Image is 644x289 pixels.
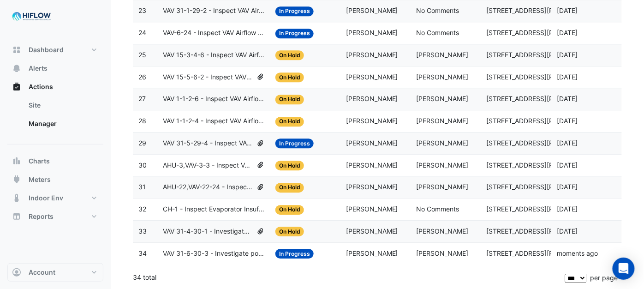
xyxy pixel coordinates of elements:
[487,29,599,36] span: [STREET_ADDRESS][PERSON_NAME]
[275,249,314,259] span: In Progress
[7,78,103,96] button: Actions
[7,170,103,189] button: Meters
[487,6,599,14] span: [STREET_ADDRESS][PERSON_NAME]
[163,50,264,60] span: VAV 15-3-4-6 - Inspect VAV Airflow Block
[12,175,21,184] app-icon: Meters
[138,227,147,235] span: 33
[163,28,264,38] span: VAV-6-24 - Inspect VAV Airflow Oversupply (Energy Waste)
[346,249,398,257] span: [PERSON_NAME]
[416,29,459,36] span: No Comments
[163,94,264,104] span: VAV 1-1-2-6 - Inspect VAV Airflow Leak
[487,117,599,125] span: [STREET_ADDRESS][PERSON_NAME]
[275,138,314,148] span: In Progress
[557,73,578,81] span: 2025-08-11T09:38:30.726
[12,157,21,166] app-icon: Charts
[7,152,103,170] button: Charts
[275,205,304,215] span: On Hold
[346,139,398,147] span: [PERSON_NAME]
[7,41,103,59] button: Dashboard
[275,50,304,60] span: On Hold
[29,193,63,203] span: Indoor Env
[163,160,253,171] span: AHU-3,VAV-3-3 - Inspect VAV Airflow Block
[416,95,468,102] span: [PERSON_NAME]
[416,73,468,81] span: [PERSON_NAME]
[275,183,304,193] span: On Hold
[133,266,563,289] div: 34 total
[163,138,253,149] span: VAV 31-5-29-4 - Inspect VAV Airflow Block
[487,249,599,257] span: [STREET_ADDRESS][PERSON_NAME]
[275,117,304,126] span: On Hold
[11,7,53,26] img: Company Logo
[275,227,304,236] span: On Hold
[346,183,398,191] span: [PERSON_NAME]
[557,51,578,59] span: 2025-08-11T09:44:11.945
[7,207,103,226] button: Reports
[557,249,598,257] span: 2025-09-01T10:08:39.118
[7,59,103,78] button: Alerts
[275,29,314,38] span: In Progress
[557,161,578,169] span: 2025-08-01T13:07:37.705
[163,204,264,215] span: CH-1 - Inspect Evaporator Insufficient Flow
[138,249,147,257] span: 34
[416,161,468,169] span: [PERSON_NAME]
[416,249,468,257] span: [PERSON_NAME]
[557,29,578,36] span: 2025-08-21T05:59:56.011
[487,139,599,147] span: [STREET_ADDRESS][PERSON_NAME]
[12,212,21,221] app-icon: Reports
[21,96,103,114] a: Site
[346,73,398,81] span: [PERSON_NAME]
[275,72,304,82] span: On Hold
[557,205,578,213] span: 2025-07-28T10:03:22.235
[346,227,398,235] span: [PERSON_NAME]
[138,161,147,169] span: 30
[275,95,304,104] span: On Hold
[346,51,398,59] span: [PERSON_NAME]
[138,139,146,147] span: 29
[487,95,599,102] span: [STREET_ADDRESS][PERSON_NAME]
[138,51,146,59] span: 25
[12,64,21,73] app-icon: Alerts
[487,51,599,59] span: [STREET_ADDRESS][PERSON_NAME]
[346,205,398,213] span: [PERSON_NAME]
[346,117,398,125] span: [PERSON_NAME]
[487,73,599,81] span: [STREET_ADDRESS][PERSON_NAME]
[557,6,578,14] span: 2025-08-21T06:00:13.686
[7,263,103,282] button: Account
[275,161,304,170] span: On Hold
[416,183,468,191] span: [PERSON_NAME]
[29,175,51,184] span: Meters
[29,82,53,91] span: Actions
[7,189,103,207] button: Indoor Env
[416,227,468,235] span: [PERSON_NAME]
[163,248,264,259] span: VAV 31-6-30-3 - Investigate poor zone temp
[12,193,21,203] app-icon: Indoor Env
[138,183,146,191] span: 31
[346,161,398,169] span: [PERSON_NAME]
[7,96,103,137] div: Actions
[557,117,578,125] span: 2025-08-11T09:16:02.003
[163,226,253,237] span: VAV 31-4-30-1 - Investigate poor zone temp
[29,212,54,221] span: Reports
[138,205,146,213] span: 32
[29,64,48,73] span: Alerts
[138,117,146,125] span: 28
[487,183,599,191] span: [STREET_ADDRESS][PERSON_NAME]
[557,227,578,235] span: 2025-07-28T10:02:04.083
[416,51,468,59] span: [PERSON_NAME]
[416,205,459,213] span: No Comments
[138,6,146,14] span: 23
[346,29,398,36] span: [PERSON_NAME]
[487,227,599,235] span: [STREET_ADDRESS][PERSON_NAME]
[138,95,146,102] span: 27
[346,6,398,14] span: [PERSON_NAME]
[29,157,50,166] span: Charts
[590,274,618,282] span: per page
[12,82,21,91] app-icon: Actions
[416,117,468,125] span: [PERSON_NAME]
[163,116,264,126] span: VAV 1-1-2-4 - Inspect VAV Airflow Leak
[416,139,468,147] span: [PERSON_NAME]
[21,114,103,133] a: Manager
[557,183,578,191] span: 2025-08-01T13:07:24.442
[138,73,146,81] span: 26
[557,139,578,147] span: 2025-08-08T10:08:44.513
